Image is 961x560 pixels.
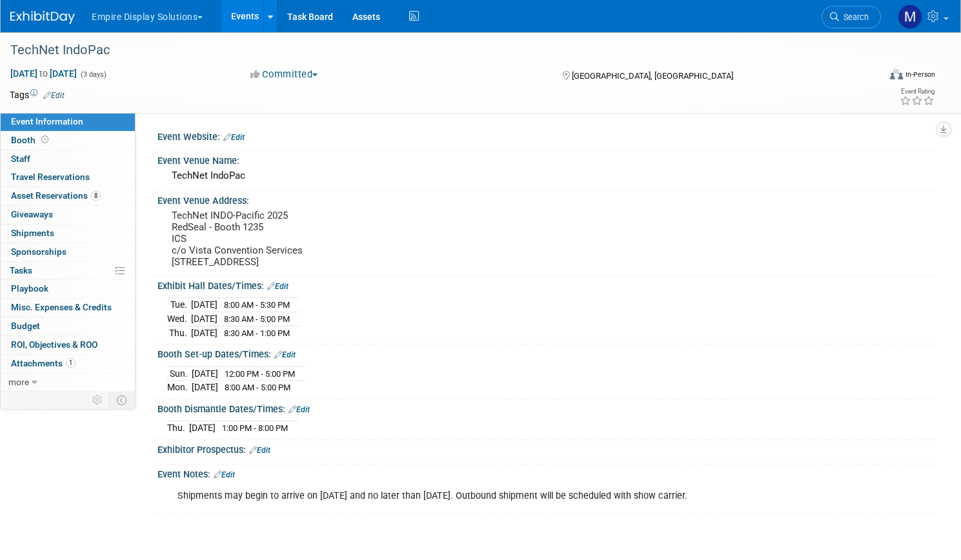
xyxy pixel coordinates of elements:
[191,312,217,326] td: [DATE]
[11,283,48,294] span: Playbook
[157,191,935,207] div: Event Venue Address:
[192,366,218,381] td: [DATE]
[223,133,245,142] a: Edit
[11,190,101,201] span: Asset Reservations
[191,326,217,339] td: [DATE]
[1,206,135,224] a: Giveaways
[224,300,290,310] span: 8:00 AM - 5:30 PM
[167,298,191,312] td: Tue.
[1,355,135,373] a: Attachments1
[224,314,290,324] span: 8:30 AM - 5:00 PM
[1,243,135,261] a: Sponsorships
[225,369,295,379] span: 12:00 PM - 5:00 PM
[890,69,903,79] img: Format-Inperson.png
[267,282,288,291] a: Edit
[1,225,135,243] a: Shipments
[157,151,935,167] div: Event Venue Name:
[43,91,65,100] a: Edit
[246,68,323,81] button: Committed
[86,392,109,408] td: Personalize Event Tab Strip
[900,88,935,95] div: Event Rating
[66,358,76,368] span: 1
[11,116,83,126] span: Event Information
[11,246,66,257] span: Sponsorships
[157,440,935,457] div: Exhibitor Prospectus:
[839,12,869,22] span: Search
[39,135,51,145] span: Booth not reserved yet
[168,483,786,509] div: Shipments may begin to arrive on [DATE] and no later than [DATE]. Outbound shipment will be sched...
[1,187,135,205] a: Asset Reservations8
[11,209,53,219] span: Giveaways
[572,71,733,81] span: [GEOGRAPHIC_DATA], [GEOGRAPHIC_DATA]
[822,6,881,28] a: Search
[191,298,217,312] td: [DATE]
[11,228,54,238] span: Shipments
[1,113,135,131] a: Event Information
[172,210,467,268] pre: TechNet INDO-Pacific 2025 RedSeal - Booth 1235 ICS c/o Vista Convention Services [STREET_ADDRESS]
[167,366,192,381] td: Sun.
[1,280,135,298] a: Playbook
[11,154,30,164] span: Staff
[249,446,270,455] a: Edit
[79,70,106,79] span: (3 days)
[10,88,65,101] td: Tags
[10,265,32,275] span: Tasks
[189,421,216,435] td: [DATE]
[11,302,112,312] span: Misc. Expenses & Credits
[157,276,935,293] div: Exhibit Hall Dates/Times:
[11,321,40,331] span: Budget
[1,317,135,335] a: Budget
[288,405,310,414] a: Edit
[157,345,935,361] div: Booth Set-up Dates/Times:
[11,172,90,182] span: Travel Reservations
[10,11,75,24] img: ExhibitDay
[157,399,935,416] div: Booth Dismantle Dates/Times:
[109,392,136,408] td: Toggle Event Tabs
[1,168,135,186] a: Travel Reservations
[274,350,296,359] a: Edit
[898,5,922,29] img: Matt h
[1,299,135,317] a: Misc. Expenses & Credits
[905,70,935,79] div: In-Person
[224,328,290,338] span: 8:30 AM - 1:00 PM
[10,68,77,79] span: [DATE] [DATE]
[222,423,288,433] span: 1:00 PM - 8:00 PM
[214,470,235,479] a: Edit
[37,68,50,79] span: to
[157,465,935,481] div: Event Notes:
[1,150,135,168] a: Staff
[8,377,29,387] span: more
[11,339,97,350] span: ROI, Objectives & ROO
[11,358,76,368] span: Attachments
[6,39,856,62] div: TechNet IndoPac
[167,166,926,186] div: TechNet IndoPac
[1,132,135,150] a: Booth
[797,67,935,86] div: Event Format
[167,381,192,394] td: Mon.
[167,421,189,435] td: Thu.
[91,191,101,201] span: 8
[157,127,935,144] div: Event Website:
[1,374,135,392] a: more
[167,312,191,326] td: Wed.
[11,135,51,145] span: Booth
[192,381,218,394] td: [DATE]
[225,383,290,392] span: 8:00 AM - 5:00 PM
[167,326,191,339] td: Thu.
[1,262,135,280] a: Tasks
[1,336,135,354] a: ROI, Objectives & ROO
